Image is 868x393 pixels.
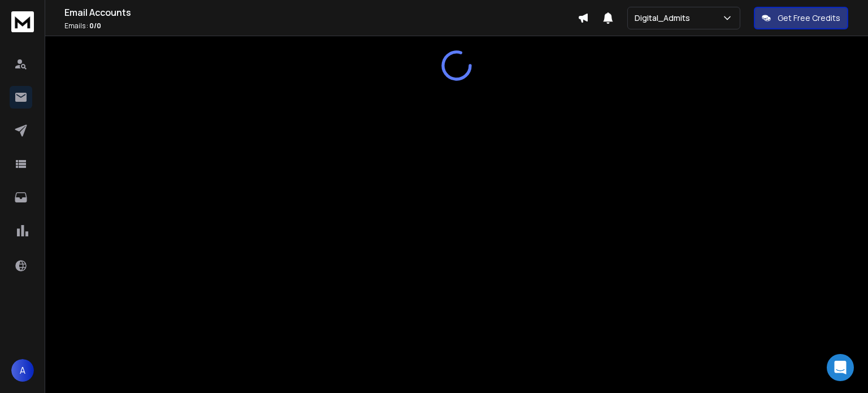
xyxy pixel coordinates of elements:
p: Get Free Credits [778,12,840,24]
span: 0 / 0 [89,21,101,31]
button: Get Free Credits [754,7,848,29]
p: Digital_Admits [635,12,695,24]
h1: Email Accounts [64,6,578,19]
button: A [11,359,34,382]
div: Open Intercom Messenger [827,354,854,381]
img: logo [11,11,34,32]
p: Emails : [64,21,578,31]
